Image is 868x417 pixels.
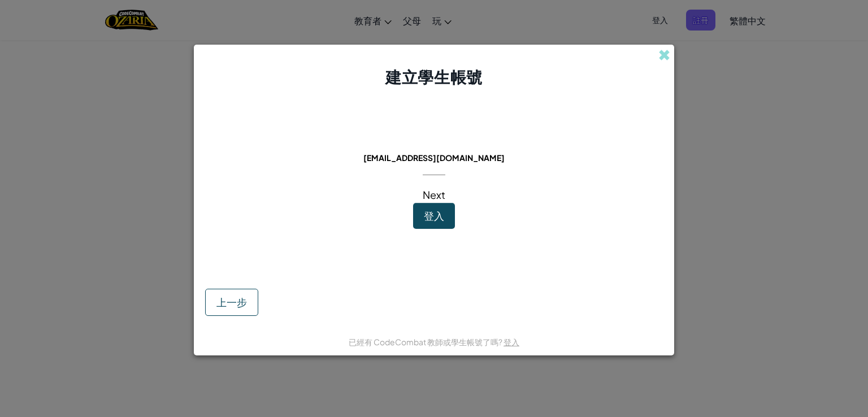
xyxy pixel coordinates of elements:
[413,203,455,229] button: 登入
[423,188,445,201] span: Next
[424,209,444,222] span: 登入
[205,289,258,316] button: 上一步
[361,137,507,150] span: 此email帳號已經被使用過了：
[504,337,519,347] a: 登入
[349,337,504,347] span: 已經有 CodeCombat 教師或學生帳號了嗎?
[216,296,247,309] span: 上一步
[363,153,505,163] span: [EMAIL_ADDRESS][DOMAIN_NAME]
[385,67,482,86] span: 建立學生帳號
